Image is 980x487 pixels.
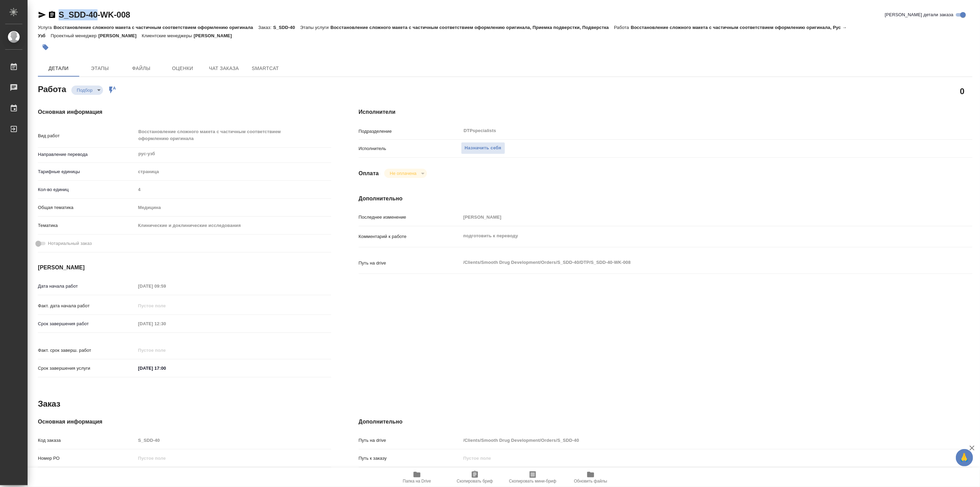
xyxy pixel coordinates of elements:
span: Этапы [83,64,116,73]
span: Нотариальный заказ [48,240,92,247]
div: Подбор [384,169,427,178]
input: Пустое поле [136,301,196,311]
p: Вид работ [38,132,136,139]
h4: Дополнительно [359,195,972,203]
p: Проектный менеджер [51,33,98,38]
p: Восстановление сложного макета с частичным соответствием оформлению оригинала [53,25,258,30]
textarea: подготовить к переводу [461,230,921,242]
span: [PERSON_NAME] детали заказа [885,11,953,18]
p: Факт. срок заверш. работ [38,347,136,354]
span: Скопировать мини-бриф [509,479,556,484]
span: Детали [42,64,75,73]
h4: [PERSON_NAME] [38,264,331,272]
p: [PERSON_NAME] [194,33,237,38]
p: Исполнитель [359,145,461,152]
p: Общая тематика [38,204,136,211]
div: Подбор [71,86,103,95]
h4: Основная информация [38,418,331,426]
p: Факт. дата начала работ [38,302,136,309]
button: Добавить тэг [38,40,53,55]
button: Скопировать ссылку для ЯМессенджера [38,11,46,19]
p: [PERSON_NAME] [98,33,142,38]
button: Скопировать ссылку [48,11,56,19]
input: Пустое поле [136,281,196,291]
input: Пустое поле [136,453,331,463]
span: Чат заказа [207,64,241,73]
a: S_SDD-40-WK-008 [59,10,130,19]
p: S_SDD-40 [273,25,300,30]
div: страница [136,166,331,178]
input: Пустое поле [461,212,921,222]
p: Дата начала работ [38,283,136,290]
span: SmartCat [249,64,282,73]
p: Путь к заказу [359,455,461,462]
p: Услуга [38,25,53,30]
p: Направление перевода [38,151,136,158]
input: Пустое поле [136,185,331,195]
h4: Основная информация [38,108,331,116]
p: Код заказа [38,437,136,444]
button: Подбор [75,87,95,93]
p: Этапы услуги [300,25,330,30]
input: Пустое поле [461,435,921,445]
p: Последнее изменение [359,214,461,221]
button: Не оплачена [388,170,418,176]
input: Пустое поле [461,453,921,463]
textarea: /Clients/Smooth Drug Development/Orders/S_SDD-40/DTP/S_SDD-40-WK-008 [461,257,921,268]
div: Медицина [136,202,331,213]
p: Клиентские менеджеры [142,33,194,38]
div: Клинические и доклинические исследования [136,220,331,231]
p: Номер РО [38,455,136,462]
span: Файлы [125,64,158,73]
p: Срок завершения работ [38,320,136,327]
h4: Исполнители [359,108,972,116]
button: Папка на Drive [388,468,446,487]
p: Тематика [38,222,136,229]
span: Обновить файлы [574,479,608,484]
span: Оценки [166,64,199,73]
p: Работа [614,25,631,30]
h2: Работа [38,82,66,95]
input: Пустое поле [136,435,331,445]
span: Папка на Drive [403,479,431,484]
span: Скопировать бриф [457,479,493,484]
span: 🙏 [959,450,970,465]
p: Срок завершения услуги [38,365,136,372]
button: Обновить файлы [562,468,620,487]
p: Кол-во единиц [38,186,136,193]
p: Тарифные единицы [38,168,136,175]
p: Восстановление сложного макета с частичным соответствием оформлению оригинала, Приемка подверстки... [330,25,614,30]
h4: Дополнительно [359,418,972,426]
p: Заказ: [258,25,273,30]
span: Назначить себя [465,144,501,152]
p: Путь на drive [359,437,461,444]
button: Скопировать бриф [446,468,504,487]
p: Комментарий к работе [359,233,461,240]
input: Пустое поле [136,345,196,355]
input: Пустое поле [136,319,196,329]
h2: 0 [960,85,964,97]
p: Подразделение [359,128,461,135]
button: 🙏 [956,449,973,466]
p: Путь на drive [359,260,461,267]
h4: Оплата [359,169,379,178]
input: ✎ Введи что-нибудь [136,363,196,373]
button: Скопировать мини-бриф [504,468,562,487]
h2: Заказ [38,398,60,409]
button: Назначить себя [461,142,505,154]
